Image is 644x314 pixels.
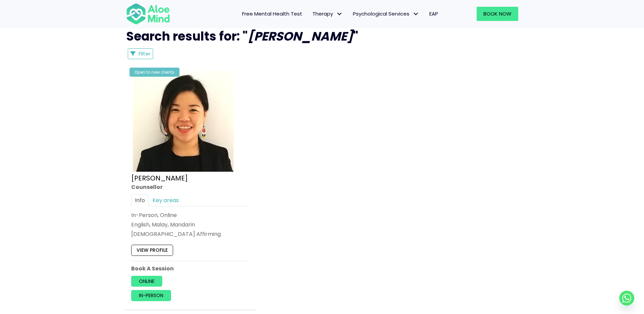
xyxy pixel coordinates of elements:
a: EAP [424,7,443,21]
span: Filter [139,50,150,57]
a: Info [131,194,149,206]
div: [DEMOGRAPHIC_DATA] Affirming [131,230,249,238]
div: In-Person, Online [131,211,249,219]
div: Counsellor [131,183,249,191]
span: Book Now [483,10,511,17]
a: Whatsapp [619,291,634,306]
p: English, Malay, Mandarin [131,221,249,228]
nav: Menu [179,7,443,21]
span: Psychological Services: submenu [411,9,421,19]
a: Online [131,276,162,287]
h2: Search results for: " " [126,28,518,45]
button: Filter Listings [128,48,153,59]
a: Key areas [149,194,183,206]
div: Open to new clients [129,68,180,77]
a: Free Mental Health Test [237,7,307,21]
a: [PERSON_NAME] [131,173,188,183]
img: Karen Counsellor [133,71,234,172]
span: Therapy [312,10,343,17]
em: [PERSON_NAME] [248,28,353,45]
span: Therapy: submenu [335,9,344,19]
span: Free Mental Health Test [242,10,302,17]
p: Book A Session [131,265,249,272]
span: EAP [429,10,438,17]
a: View profile [131,245,173,256]
a: Book Now [477,7,518,21]
a: Psychological ServicesPsychological Services: submenu [348,7,424,21]
img: Aloe mind Logo [126,3,170,25]
span: Psychological Services [353,10,419,17]
a: In-person [131,290,171,301]
a: TherapyTherapy: submenu [307,7,348,21]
